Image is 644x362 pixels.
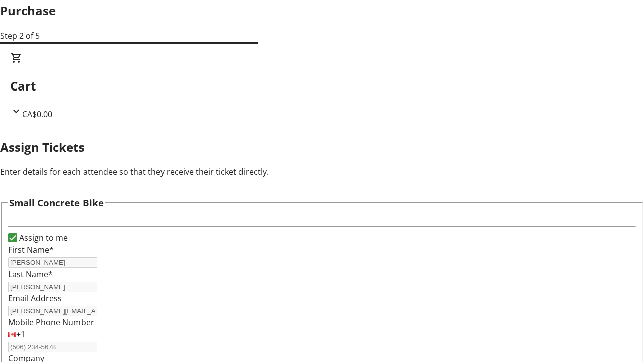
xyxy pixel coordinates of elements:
[8,317,94,328] label: Mobile Phone Number
[22,109,52,120] span: CA$0.00
[10,77,634,95] h2: Cart
[9,196,104,210] h3: Small Concrete Bike
[8,342,97,352] input: (506) 234-5678
[8,268,53,280] label: Last Name*
[10,52,634,120] div: CartCA$0.00
[17,232,68,244] label: Assign to me
[8,244,54,255] label: First Name*
[8,293,62,304] label: Email Address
